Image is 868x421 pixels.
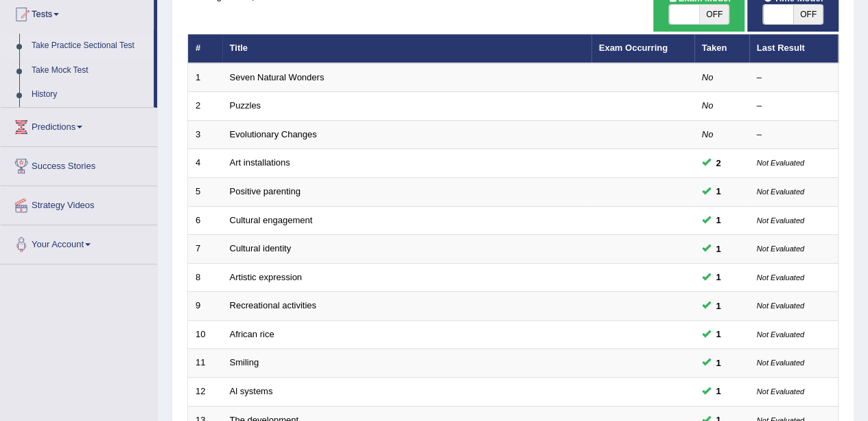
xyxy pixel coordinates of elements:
td: 5 [188,178,222,207]
td: 9 [188,292,222,321]
th: Last Result [749,34,838,63]
a: Recreational activities [230,300,316,310]
td: 6 [188,206,222,235]
div: – [757,71,831,84]
td: 1 [188,63,222,92]
a: Puzzles [230,100,261,111]
span: You can still take this question [711,242,727,256]
em: No [702,72,714,82]
td: 3 [188,120,222,149]
td: 12 [188,377,222,406]
span: You can still take this question [711,270,727,284]
td: 11 [188,349,222,378]
small: Not Evaluated [757,301,804,310]
span: OFF [793,5,823,24]
small: Not Evaluated [757,273,804,282]
a: Art installations [230,157,290,168]
a: Evolutionary Changes [230,129,317,139]
a: Success Stories [1,147,157,181]
div: – [757,100,831,113]
a: Cultural identity [230,243,292,253]
a: Take Practice Sectional Test [25,34,154,58]
span: You can still take this question [711,384,727,398]
a: Strategy Videos [1,186,157,220]
th: Taken [694,34,749,63]
td: 10 [188,320,222,349]
a: African rice [230,329,274,339]
a: Seven Natural Wonders [230,72,325,82]
div: – [757,128,831,141]
span: You can still take this question [711,156,727,170]
span: You can still take this question [711,356,727,370]
small: Not Evaluated [757,187,804,196]
td: 8 [188,263,222,292]
a: Take Mock Test [25,58,154,83]
a: Predictions [1,108,157,142]
a: Al systems [230,386,273,396]
a: Cultural engagement [230,215,313,225]
th: # [188,34,222,63]
span: OFF [699,5,729,24]
em: No [702,129,714,139]
small: Not Evaluated [757,216,804,225]
a: Exam Occurring [599,43,668,53]
a: Positive parenting [230,186,301,196]
td: 7 [188,235,222,264]
a: Artistic expression [230,272,302,282]
a: Your Account [1,225,157,260]
span: You can still take this question [711,299,727,313]
em: No [702,100,714,111]
span: You can still take this question [711,213,727,227]
small: Not Evaluated [757,359,804,367]
th: Title [222,34,591,63]
span: You can still take this question [711,327,727,341]
small: Not Evaluated [757,159,804,167]
a: History [25,82,154,107]
small: Not Evaluated [757,330,804,339]
small: Not Evaluated [757,387,804,396]
td: 2 [188,92,222,121]
small: Not Evaluated [757,244,804,253]
a: Smiling [230,357,259,367]
td: 4 [188,149,222,178]
span: You can still take this question [711,184,727,198]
